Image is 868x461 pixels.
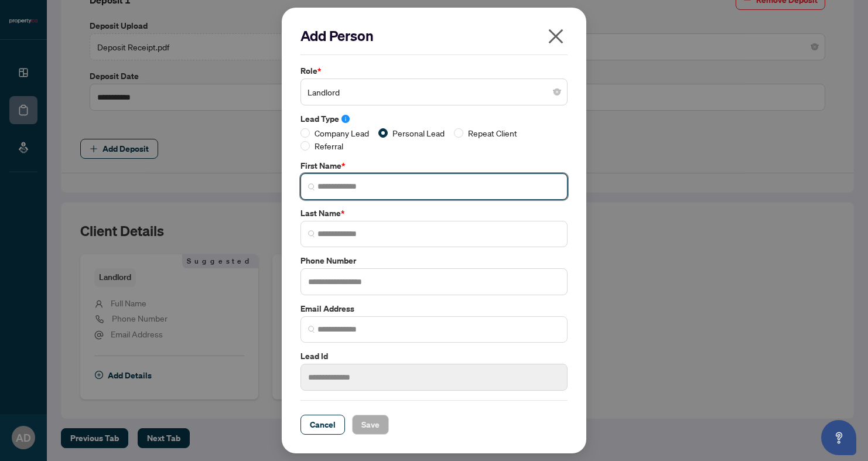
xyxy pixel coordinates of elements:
label: Lead Id [300,350,568,363]
label: Phone Number [300,254,568,267]
span: Cancel [310,415,336,434]
span: Company Lead [310,127,374,139]
img: search_icon [308,183,315,190]
button: Cancel [300,415,345,435]
button: Save [352,415,389,435]
span: Landlord [307,81,561,103]
h2: Add Person [300,26,568,45]
span: info-circle [341,115,350,123]
span: close [546,27,565,46]
label: Role [300,64,568,77]
span: Referral [310,139,348,152]
img: search_icon [308,326,315,333]
img: search_icon [308,230,315,237]
label: Lead Type [300,112,568,125]
button: Open asap [821,420,856,455]
span: close-circle [553,88,561,95]
label: Last Name [300,207,568,220]
span: Personal Lead [388,127,449,139]
span: Repeat Client [463,127,522,139]
label: Email Address [300,302,568,315]
label: First Name [300,159,568,172]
